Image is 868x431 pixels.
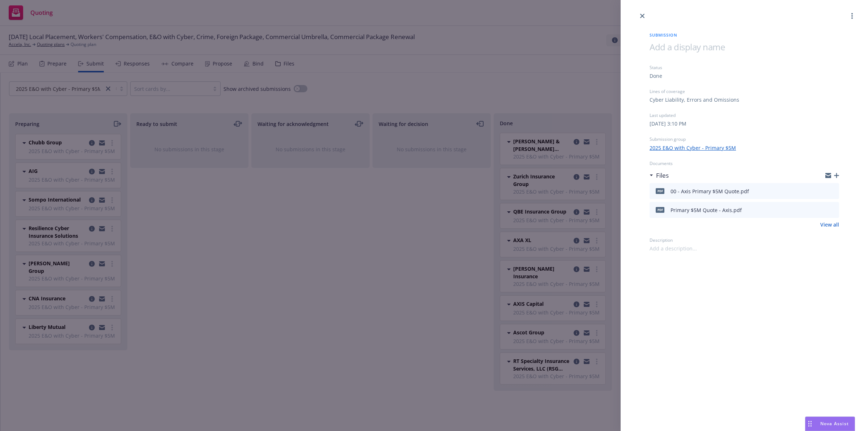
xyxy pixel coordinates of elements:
div: Lines of coverage [650,88,839,94]
a: more [848,12,856,20]
span: Submission [650,32,839,38]
div: Documents [650,160,839,166]
button: download file [818,187,824,195]
button: Nova Assist [805,417,855,431]
div: Description [650,237,839,243]
span: pdf [656,188,664,194]
button: preview file [830,187,836,195]
a: close [638,12,647,20]
button: download file [818,206,824,214]
span: pdf [656,207,664,212]
div: Done [650,72,662,80]
div: Files [650,171,669,180]
div: Cyber Liability, Errors and Omissions [650,96,739,103]
div: [DATE] 3:10 PM [650,120,686,127]
a: 2025 E&O with Cyber - Primary $5M [650,144,736,152]
div: 00 - Axis Primary $5M Quote.pdf [671,187,749,195]
div: Primary $5M Quote - Axis.pdf [671,206,742,214]
div: Drag to move [805,417,814,431]
div: Submission group [650,136,839,142]
span: Nova Assist [820,421,849,427]
button: preview file [830,206,836,214]
h3: Files [656,171,669,180]
a: View all [820,221,839,228]
div: Status [650,64,839,71]
div: Last updated [650,112,839,118]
